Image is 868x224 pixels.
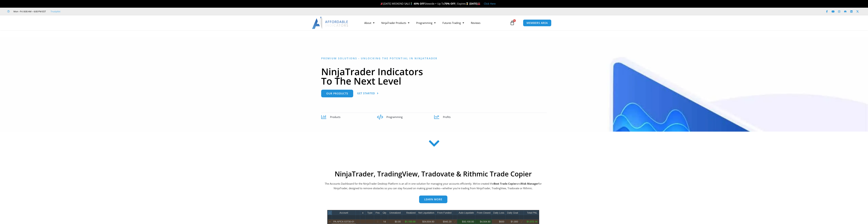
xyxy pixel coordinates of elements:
[378,19,413,27] a: NinjaTrader Products
[357,92,375,95] span: Get Started
[321,90,353,97] a: Our Products
[324,181,542,191] p: The Accounts Dashboard for the NinjaTrader Desktop Platform is an all in one solution for managin...
[505,18,520,28] a: 0
[410,2,413,5] img: 🏌️‍♂️
[439,19,467,27] a: Futures Trading
[513,19,516,22] span: 0
[330,115,340,119] span: Products
[357,90,379,97] a: Get Started
[424,198,442,201] span: Learn more
[386,115,403,119] span: Programming
[312,17,349,29] img: LogoAI | Affordable Indicators – NinjaTrader
[326,92,348,95] span: Our Products
[321,67,547,86] h1: NinjaTrader Indicators To The Next Level
[527,22,548,24] span: MEMBERS AREA
[321,57,547,60] h6: Premium Solutions - Unlocking the Potential in NinjaTrader
[380,2,469,5] span: [DATE] WEEKEND SALE Sitewide + Up To | Expires
[484,2,496,5] a: Click Here
[413,19,439,27] a: Programming
[469,2,480,5] strong: [DATE]
[13,9,46,13] span: Mon - Fri: 8:00 AM – 6:00 PM EST
[478,2,480,5] img: 🏭
[414,2,425,5] strong: 40% OFF
[494,182,517,185] b: Best Trade Copier
[466,2,468,5] img: ⌛
[324,170,542,178] h2: NinjaTrader, TradingView, Tradovate & Rithmic Trade Copier
[381,2,383,5] img: 🎉
[444,2,455,5] strong: 70% OFF
[467,19,484,27] a: Reviews
[521,182,538,185] strong: Risk Manager
[361,19,378,27] a: About
[523,19,551,26] a: MEMBERS AREA
[443,115,451,119] span: Profits
[361,19,509,27] nav: Menu
[51,9,60,13] a: Trustpilot
[419,196,447,203] a: Learn more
